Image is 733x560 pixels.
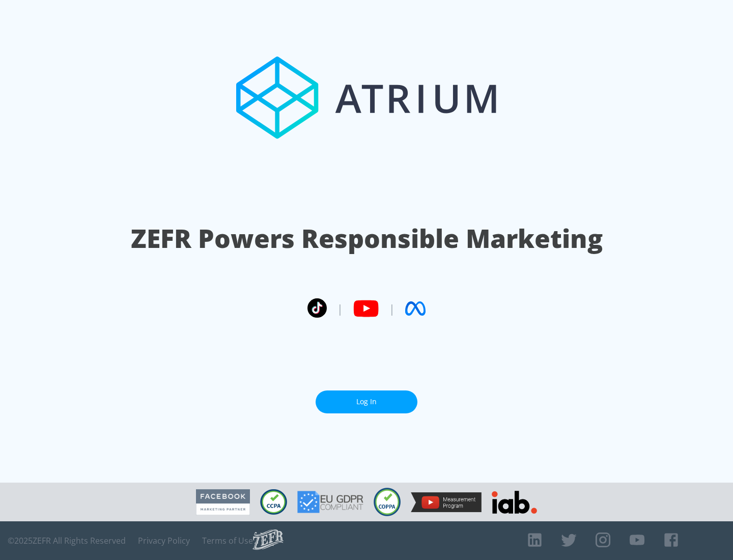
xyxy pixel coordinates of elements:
span: | [337,301,343,316]
img: COPPA Compliant [374,488,401,516]
img: Facebook Marketing Partner [196,489,250,515]
h1: ZEFR Powers Responsible Marketing [131,221,603,256]
img: YouTube Measurement Program [411,492,482,512]
span: | [389,301,395,316]
img: GDPR Compliant [297,491,363,513]
img: CCPA Compliant [260,489,287,515]
a: Log In [316,390,417,413]
span: © 2025 ZEFR All Rights Reserved [8,536,126,546]
a: Privacy Policy [138,536,190,546]
a: Terms of Use [202,536,253,546]
img: IAB [492,491,537,514]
